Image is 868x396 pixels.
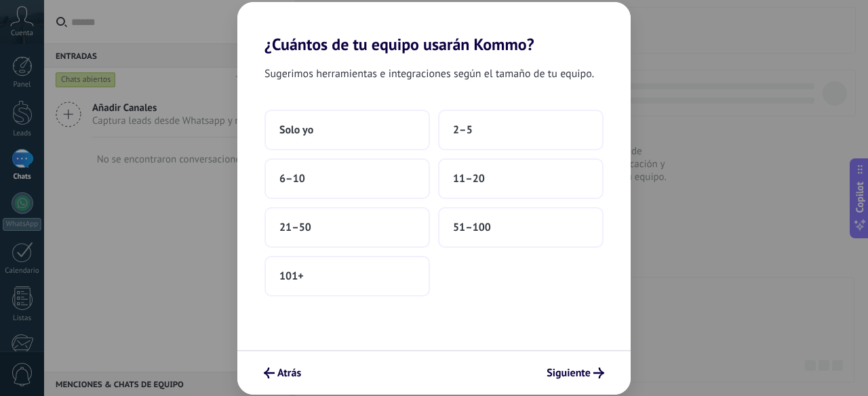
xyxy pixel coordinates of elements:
button: 11–20 [438,158,604,199]
h2: ¿Cuántos de tu equipo usarán Kommo? [237,2,631,54]
span: 2–5 [453,123,473,137]
button: 101+ [264,256,430,296]
button: 2–5 [438,110,604,150]
button: 6–10 [264,158,430,199]
button: Solo yo [264,110,430,150]
span: Sugerimos herramientas e integraciones según el tamaño de tu equipo. [264,65,594,83]
span: 21–50 [279,221,311,234]
span: 51–100 [453,221,491,234]
span: 11–20 [453,172,485,185]
span: 6–10 [279,172,305,185]
span: Siguiente [547,368,591,378]
span: 101+ [279,269,304,283]
button: Atrás [258,361,307,384]
span: Solo yo [279,123,313,137]
button: 51–100 [438,207,604,248]
button: 21–50 [264,207,430,248]
button: Siguiente [540,361,610,384]
span: Atrás [277,368,301,378]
